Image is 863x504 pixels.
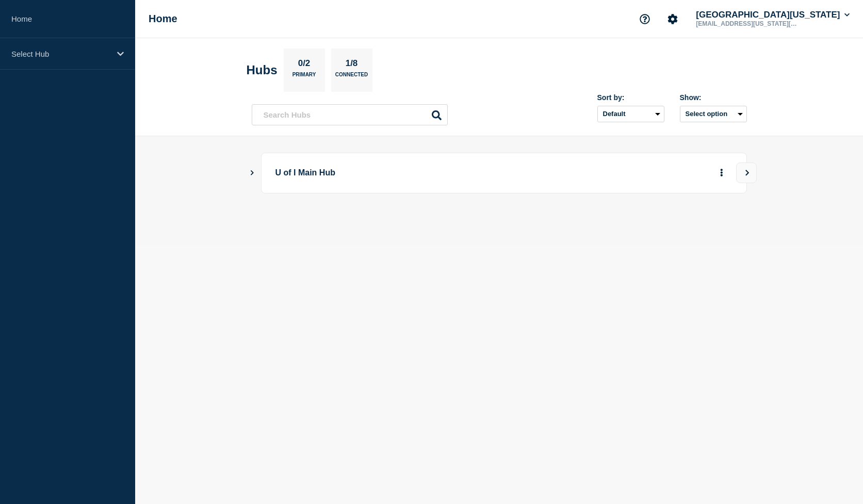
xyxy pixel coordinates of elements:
[292,72,316,83] p: Primary
[149,13,177,25] h1: Home
[662,8,683,30] button: Account settings
[694,20,801,27] p: [EMAIL_ADDRESS][US_STATE][DOMAIN_NAME]
[597,93,664,102] div: Sort by:
[275,164,561,183] p: U of I Main Hub
[715,164,728,183] button: More actions
[736,162,757,183] button: View
[247,63,278,77] h2: Hubs
[694,10,852,20] button: [GEOGRAPHIC_DATA][US_STATE]
[597,106,664,122] select: Sort by
[294,58,314,72] p: 0/2
[252,104,448,125] input: Search Hubs
[11,50,110,58] p: Select Hub
[680,93,747,102] div: Show:
[250,169,255,177] button: Show Connected Hubs
[634,8,656,30] button: Support
[341,58,362,72] p: 1/8
[680,106,747,122] button: Select option
[335,72,368,83] p: Connected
